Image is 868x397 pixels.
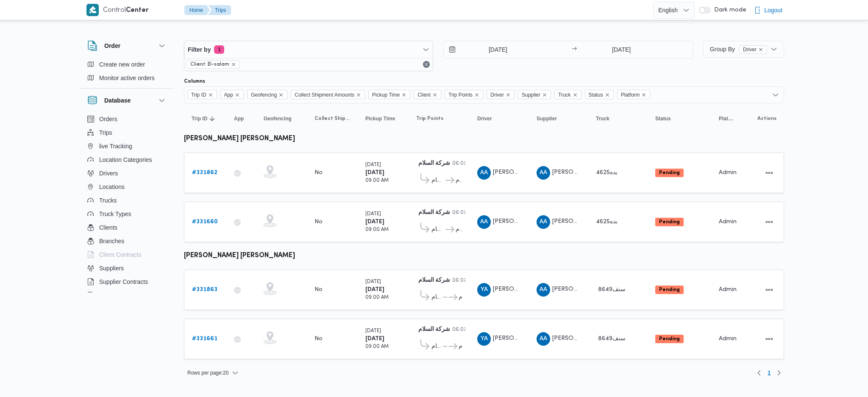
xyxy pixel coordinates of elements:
button: Filter by1 active filters [184,41,433,58]
span: Trip Points [416,115,443,122]
b: Pending [659,219,680,225]
button: Remove Pickup Time from selection in this group [401,92,406,97]
small: 06:07 PM [452,328,476,332]
span: Supplier [522,90,540,100]
span: Truck [554,90,581,99]
button: Supplier [533,112,584,125]
span: Group By Driver [710,46,767,53]
b: شركة السلام [418,210,450,215]
b: Pending [659,287,680,292]
button: remove selected entity [231,62,236,67]
button: Trips [208,5,231,15]
button: Pickup Time [362,112,404,125]
b: [PERSON_NAME] [PERSON_NAME] [184,253,295,259]
span: Client [414,90,441,99]
input: Press the down key to open a popover containing a calendar. [444,41,540,58]
small: 09:00 AM [365,344,389,349]
small: [DATE] [365,329,381,333]
button: Remove Truck from selection in this group [573,92,578,97]
button: Truck [593,112,643,125]
b: [DATE] [365,287,384,292]
span: مركز الحمام [431,175,444,186]
span: Client: El-salam [186,60,240,69]
button: Create new order [84,58,170,71]
b: شركة السلام [418,161,450,166]
button: Client Contracts [84,248,170,261]
span: YA [481,283,488,297]
span: AA [540,166,547,180]
small: [DATE] [365,280,381,284]
b: # 331863 [192,287,217,292]
a: #331863 [192,285,217,295]
span: App [224,90,233,100]
button: Actions [762,215,776,229]
span: Trip Points [448,90,473,100]
button: Platform [715,112,737,125]
button: live Tracking [84,139,170,153]
b: # 331660 [192,219,218,225]
span: Logout [764,5,782,15]
b: Pending [659,170,680,175]
span: AA [480,166,488,180]
span: Create new order [99,59,145,69]
b: شركة السلام [418,327,450,332]
button: Location Categories [84,153,170,167]
span: Status [585,90,614,99]
small: [DATE] [365,212,381,217]
button: Rows per page:20 [184,368,242,378]
button: Remove Geofencing from selection in this group [278,92,284,97]
span: Geofencing [251,90,277,100]
span: Devices [99,290,120,300]
span: 8649سنف [598,287,626,292]
b: [DATE] [365,336,384,341]
button: Trip IDSorted in descending order [188,112,222,125]
span: Driver [487,90,515,99]
span: Trip ID [191,90,206,100]
span: Truck [558,90,571,100]
div: No [314,218,323,226]
button: Truck Types [84,207,170,221]
span: Platform [621,90,640,100]
span: AA [480,215,488,229]
span: شركة السلام [459,341,462,352]
div: Ahmad Abo Alsaaoduabadalhakiam Abadalohab [537,283,550,297]
button: Actions [762,283,776,297]
span: Orders [99,114,117,124]
small: 06:07 PM [452,211,476,215]
button: Previous page [754,368,764,378]
span: App [220,90,244,99]
span: Client [417,90,431,100]
span: Clients [99,222,117,233]
span: Collect Shipment Amounts [291,90,365,99]
span: Supplier Contracts [99,277,148,287]
b: # 331661 [192,336,217,341]
img: X8yXhbKr1z7QwAAAABJRU5ErkJggg== [86,4,99,16]
span: [PERSON_NAME] [PERSON_NAME] [493,169,591,175]
b: # 331862 [192,170,217,175]
button: Remove App from selection in this group [235,92,240,97]
span: Rows per page : 20 [187,368,228,378]
button: Remove Client from selection in this group [432,92,437,97]
h3: Database [104,95,131,105]
button: Actions [762,332,776,346]
span: Geofencing [264,115,292,122]
button: Open list of options [772,92,779,98]
span: [PERSON_NAME] [552,286,601,292]
button: Database [87,95,167,105]
span: مركز الحمام [431,225,444,235]
span: Driver [739,45,767,54]
span: Pickup Time [372,90,400,100]
b: [PERSON_NAME] [PERSON_NAME] [184,136,295,142]
input: Press the down key to open a popover containing a calendar. [579,41,664,58]
button: Group ByDriverremove selected entity [703,41,784,58]
b: شركة السلام [418,278,450,283]
button: Remove Collect Shipment Amounts from selection in this group [356,92,361,97]
b: Center [126,7,149,14]
span: [PERSON_NAME] [PERSON_NAME] [493,219,591,224]
div: No [314,335,323,343]
span: Status [655,115,671,122]
div: Ahmad Abo Alsaaod Abadalhakiam Abadalohab [477,215,491,229]
button: Remove Driver from selection in this group [506,92,511,97]
button: Remove Supplier from selection in this group [542,92,547,97]
span: Client Contracts [99,250,142,260]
